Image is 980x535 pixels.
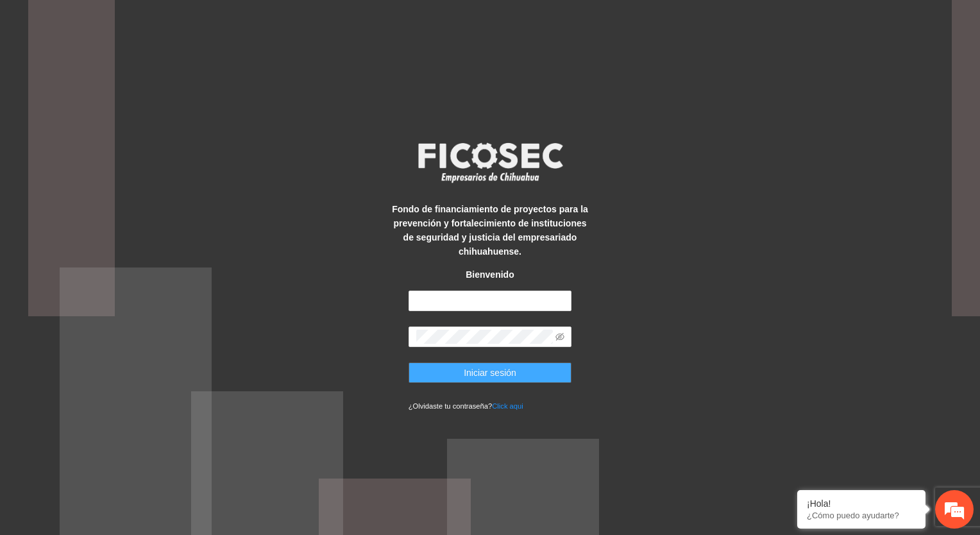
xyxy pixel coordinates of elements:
p: ¿Cómo puedo ayudarte? [807,511,916,520]
img: logo [410,139,570,186]
a: Click aqui [492,402,523,410]
span: Iniciar sesión [464,366,516,380]
div: ¡Hola! [807,498,916,509]
strong: Bienvenido [466,269,514,280]
button: Iniciar sesión [409,362,572,383]
small: ¿Olvidaste tu contraseña? [409,402,523,410]
span: eye-invisible [555,332,564,341]
strong: Fondo de financiamiento de proyectos para la prevención y fortalecimiento de instituciones de seg... [392,204,588,257]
